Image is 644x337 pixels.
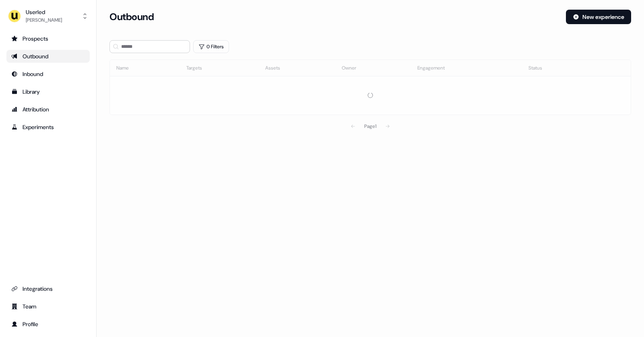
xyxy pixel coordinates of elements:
[6,103,90,116] a: Go to attribution
[6,300,90,313] a: Go to team
[26,8,62,16] div: Userled
[6,282,90,295] a: Go to integrations
[11,285,85,293] div: Integrations
[11,70,85,78] div: Inbound
[193,40,229,53] button: 0 Filters
[109,11,154,23] h3: Outbound
[6,121,90,134] a: Go to experiments
[11,52,85,60] div: Outbound
[11,123,85,131] div: Experiments
[11,88,85,96] div: Library
[11,35,85,43] div: Prospects
[11,105,85,113] div: Attribution
[6,6,90,26] button: Userled[PERSON_NAME]
[566,10,631,24] button: New experience
[6,32,90,45] a: Go to prospects
[6,85,90,98] a: Go to templates
[6,318,90,331] a: Go to profile
[11,302,85,310] div: Team
[6,50,90,63] a: Go to outbound experience
[6,68,90,80] a: Go to Inbound
[26,16,62,24] div: [PERSON_NAME]
[11,320,85,328] div: Profile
